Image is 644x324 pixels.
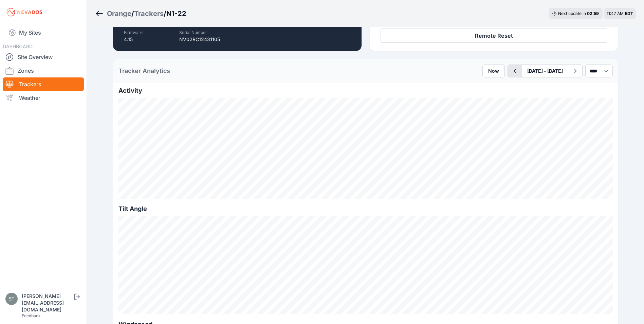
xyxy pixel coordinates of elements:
span: EDT [625,11,633,16]
h3: N1-22 [166,9,186,18]
a: Zones [3,64,84,77]
a: Orange [107,9,131,18]
span: 11:47 AM [607,11,624,16]
h2: Tilt Angle [118,204,613,214]
p: 4.15 [124,36,143,43]
button: Now [482,65,505,77]
a: Weather [3,91,84,105]
h2: Activity [118,86,613,95]
p: NV02RC12431105 [179,36,220,43]
span: / [131,9,134,18]
div: 02 : 59 [587,11,599,16]
img: steve@nevados.solar [5,293,18,305]
button: Remote Reset [381,29,607,43]
a: Trackers [134,9,164,18]
nav: Breadcrumb [95,5,186,22]
a: Trackers [3,77,84,91]
img: Nevados [5,7,43,18]
h2: Tracker Analytics [118,66,170,76]
a: Feedback [22,313,41,318]
label: Firmware [124,30,143,35]
span: / [164,9,166,18]
span: DASHBOARD [3,43,33,49]
span: Next update in [558,11,586,16]
a: My Sites [3,24,84,41]
a: Site Overview [3,50,84,64]
button: [DATE] - [DATE] [522,65,568,77]
label: Serial Number [179,30,207,35]
div: [PERSON_NAME][EMAIL_ADDRESS][DOMAIN_NAME] [22,293,73,313]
